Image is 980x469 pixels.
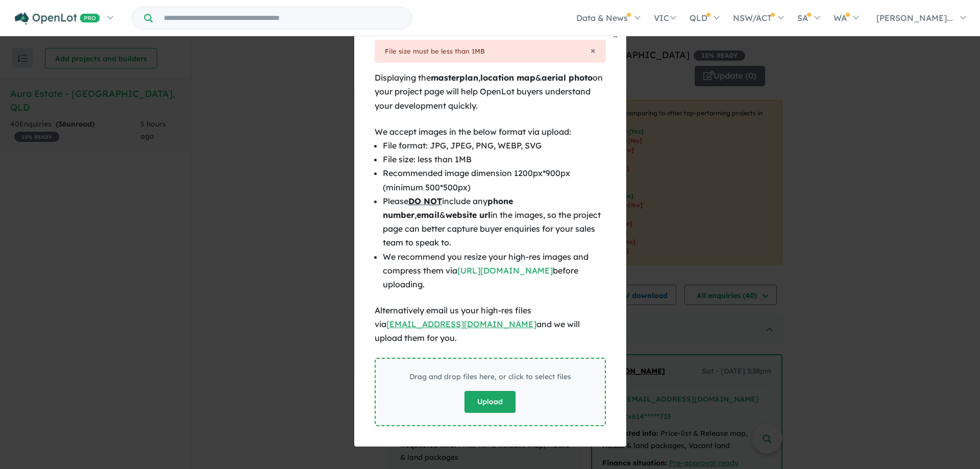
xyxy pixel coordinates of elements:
div: Displaying the , & on your project page will help OpenLot buyers understand your development quic... [375,71,606,113]
b: location map [480,72,535,83]
b: email [416,210,439,220]
li: Please include any , & in the images, so the project page can better capture buyer enquiries for ... [383,194,606,250]
b: phone number [383,196,513,220]
span: [PERSON_NAME]... [876,13,953,23]
div: We accept images in the below format via upload: [375,125,606,139]
li: File size: less than 1MB [383,153,606,166]
span: × [591,44,596,56]
div: File size must be less than 1MB [385,46,596,57]
button: Upload [464,391,516,413]
div: Drag and drop files here, or click to select files [409,371,571,383]
b: aerial photo [542,72,593,83]
a: [URL][DOMAIN_NAME] [457,265,553,276]
u: DO NOT [408,196,442,206]
button: Close [591,46,596,55]
b: website url [446,210,491,220]
div: Alternatively email us your high-res files via and we will upload them for you. [375,304,606,345]
img: Openlot PRO Logo White [15,12,100,25]
input: Try estate name, suburb, builder or developer [155,7,409,29]
li: We recommend you resize your high-res images and compress them via before uploading. [383,250,606,292]
b: masterplan [431,72,478,83]
a: [EMAIL_ADDRESS][DOMAIN_NAME] [386,319,536,329]
li: File format: JPG, JPEG, PNG, WEBP, SVG [383,139,606,153]
li: Recommended image dimension 1200px*900px (minimum 500*500px) [383,166,606,194]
